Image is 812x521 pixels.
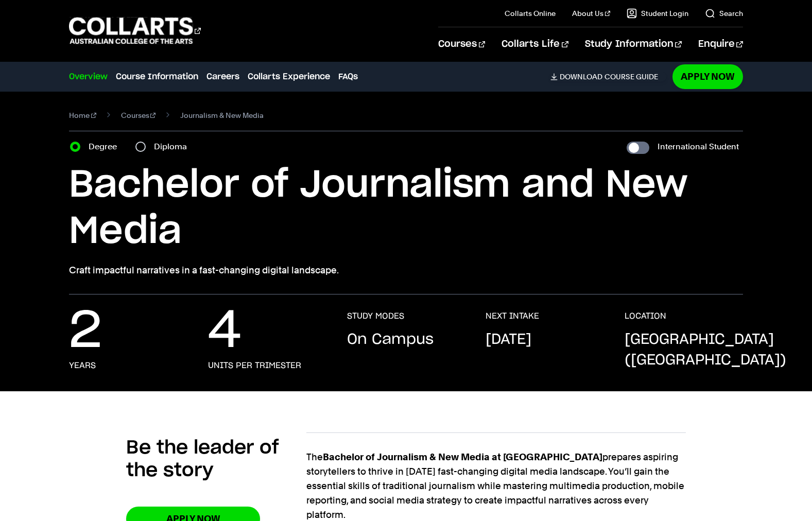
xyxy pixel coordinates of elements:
[208,360,301,371] h3: units per trimester
[550,72,666,81] a: DownloadCourse Guide
[69,108,96,123] a: Home
[69,16,201,45] div: Go to homepage
[505,8,556,19] a: Collarts Online
[672,64,743,89] a: Apply Now
[248,71,330,83] a: Collarts Experience
[69,360,96,371] h3: years
[323,451,602,462] strong: Bachelor of Journalism & New Media at [GEOGRAPHIC_DATA]
[206,71,239,83] a: Careers
[338,71,358,83] a: FAQs
[585,27,682,61] a: Study Information
[116,71,198,83] a: Course Information
[698,27,743,61] a: Enquire
[89,140,123,154] label: Degree
[705,8,743,19] a: Search
[486,311,539,321] h3: NEXT INTAKE
[347,311,404,321] h3: STUDY MODES
[69,311,102,352] p: 2
[438,27,485,61] a: Courses
[208,311,241,352] p: 4
[572,8,610,19] a: About Us
[121,108,156,123] a: Courses
[560,72,602,81] span: Download
[502,27,568,61] a: Collarts Life
[625,311,666,321] h3: LOCATION
[347,329,434,350] p: On Campus
[126,437,306,482] h2: Be the leader of the story
[180,108,264,123] span: Journalism & New Media
[486,329,531,350] p: [DATE]
[69,162,743,255] h1: Bachelor of Journalism and New Media
[658,140,739,154] label: International Student
[154,140,193,154] label: Diploma
[69,263,743,277] p: Craft impactful narratives in a fast-changing digital landscape.
[69,71,108,83] a: Overview
[627,8,688,19] a: Student Login
[625,329,786,371] p: [GEOGRAPHIC_DATA] ([GEOGRAPHIC_DATA])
